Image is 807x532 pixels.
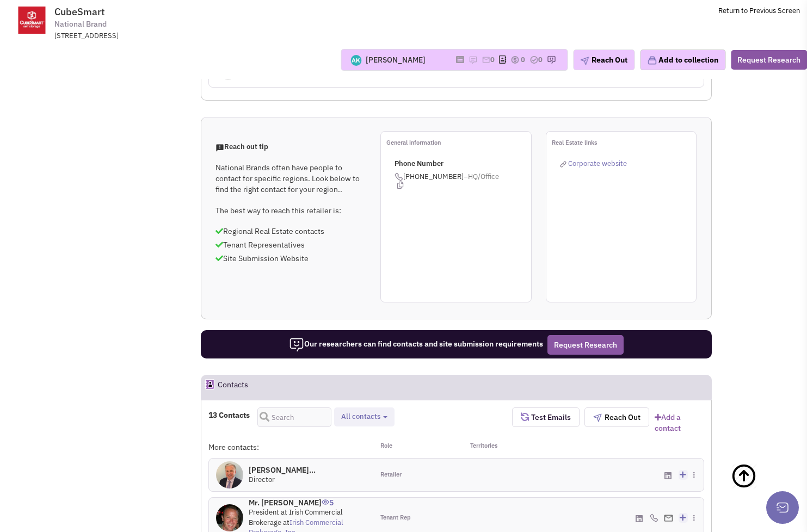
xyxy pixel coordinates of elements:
p: Site Submission Website [215,253,367,264]
img: plane.png [580,57,589,65]
a: Back To Top [731,452,785,523]
button: Request Research [731,50,807,70]
button: Reach Out [584,407,649,427]
p: General information [386,137,531,148]
span: Test Emails [529,412,571,422]
span: All contacts [341,412,380,421]
span: [PHONE_NUMBER] [395,172,531,189]
p: The best way to reach this retailer is: [215,205,367,216]
img: plane.png [593,413,602,422]
p: Real Estate links [552,137,697,148]
a: Corporate website [560,159,627,168]
img: icon-dealamount.png [510,55,519,64]
span: Reach out tip [215,142,268,151]
button: All contacts [338,411,391,423]
span: Our researchers can find contacts and site submission requirements [289,339,543,349]
span: CubeSmart [54,5,105,18]
h2: Contacts [218,375,248,399]
h4: 13 Contacts [208,410,250,420]
div: More contacts: [208,442,374,453]
span: 0 [521,55,525,64]
img: icon-email-active-16.png [482,55,490,64]
p: Phone Number [395,159,531,169]
span: Corporate website [568,159,627,168]
span: 0 [538,55,543,64]
img: icon-note.png [469,55,477,64]
p: Tenant Representatives [215,239,367,250]
button: Test Emails [512,407,580,427]
h4: Mr. [PERSON_NAME] [249,498,367,508]
img: www.cubesmart.com [7,7,57,34]
div: Role [373,442,456,453]
img: icon-phone.png [395,172,403,181]
a: Add a contact [655,412,704,434]
p: Regional Real Estate contacts [215,226,367,237]
span: 5 [322,490,334,508]
img: jeAZzmgvEkeId5--p68U9g.jpg [216,461,243,488]
span: President at Irish Commercial Brokerage [249,508,343,527]
button: Request Research [547,335,624,355]
div: [STREET_ADDRESS] [54,31,338,41]
img: icon-collection-lavender.png [647,55,657,65]
img: icon-UserInteraction.png [322,499,329,505]
p: National Brands often have people to contact for specific regions. Look below to find the right c... [215,162,367,195]
span: Retailer [380,471,402,479]
button: Reach Out [573,50,634,70]
img: reachlinkicon.png [560,161,566,168]
span: Tenant Rep [380,514,411,522]
img: research-icon.png [547,55,556,64]
img: icon-researcher-20.png [289,337,304,352]
span: National Brand [54,18,107,30]
img: Email%20Icon.png [664,515,673,522]
a: Return to Previous Screen [718,6,800,15]
button: Add to collection [640,50,725,70]
img: 7mtfQ6ztxE-QmAGzXCOUAA.jpg [216,504,243,531]
h4: [PERSON_NAME]... [249,465,316,475]
span: 0 [490,55,495,64]
div: [PERSON_NAME] [366,54,426,65]
input: Search [257,407,331,427]
div: Territories [456,442,539,453]
img: icon-phone.png [650,514,658,522]
span: Director [249,475,275,484]
img: TaskCount.png [529,55,538,64]
span: –HQ/Office [464,172,499,181]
